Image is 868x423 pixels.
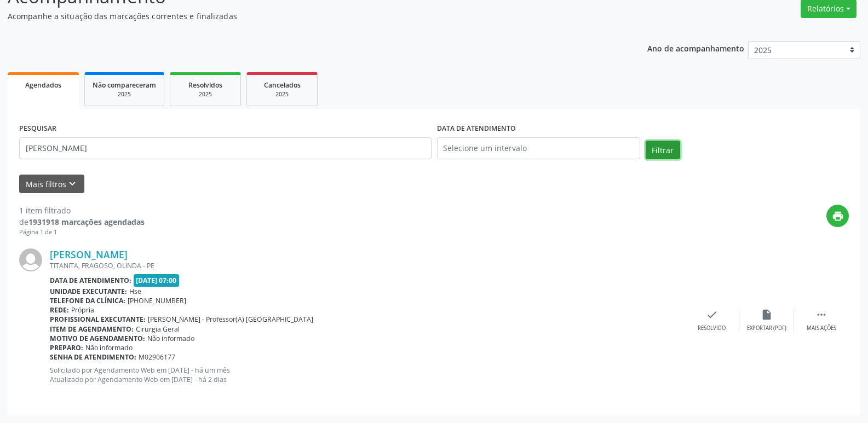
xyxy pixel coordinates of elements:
div: Mais ações [807,325,836,332]
i: insert_drive_file [761,309,773,321]
span: [DATE] 07:00 [134,274,180,287]
div: 2025 [255,90,309,98]
b: Item de agendamento: [50,325,134,334]
span: Não informado [85,343,133,352]
b: Rede: [50,305,69,315]
b: Telefone da clínica: [50,296,125,305]
i:  [815,309,827,321]
b: Data de atendimento: [50,276,131,285]
strong: 1931918 marcações agendadas [28,217,145,227]
div: Resolvido [698,325,726,332]
span: M02906177 [139,352,175,362]
b: Preparo: [50,343,83,352]
label: PESQUISAR [19,120,56,137]
span: Hse [129,287,141,296]
p: Acompanhe a situação das marcações correntes e finalizadas [8,10,605,22]
div: TITANITA, FRAGOSO, OLINDA - PE [50,261,685,270]
div: 1 item filtrado [19,205,145,216]
input: Nome, código do beneficiário ou CPF [19,137,432,159]
button: Mais filtroskeyboard_arrow_down [19,175,84,194]
span: Agendados [25,80,61,90]
p: Ano de acompanhamento [647,41,744,55]
b: Motivo de agendamento: [50,334,145,343]
div: Página 1 de 1 [19,228,145,237]
span: Cirurgia Geral [136,325,180,334]
i: print [832,210,844,222]
span: Própria [71,305,94,315]
b: Unidade executante: [50,287,127,296]
span: Não compareceram [93,80,156,90]
b: Senha de atendimento: [50,352,136,362]
p: Solicitado por Agendamento Web em [DATE] - há um mês Atualizado por Agendamento Web em [DATE] - h... [50,366,685,384]
span: [PHONE_NUMBER] [128,296,186,305]
div: de [19,216,145,228]
i: check [706,309,718,321]
span: Cancelados [264,80,301,90]
span: [PERSON_NAME] - Professor(A) [GEOGRAPHIC_DATA] [148,315,313,324]
button: Filtrar [646,141,680,159]
i: keyboard_arrow_down [66,178,78,190]
div: Exportar (PDF) [747,325,786,332]
a: [PERSON_NAME] [50,248,128,260]
button: print [826,205,849,227]
span: Não informado [147,334,194,343]
label: DATA DE ATENDIMENTO [437,120,516,137]
img: img [19,248,42,271]
b: Profissional executante: [50,315,146,324]
span: Resolvidos [188,80,222,90]
div: 2025 [93,90,156,98]
div: 2025 [178,90,233,98]
input: Selecione um intervalo [437,137,640,159]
